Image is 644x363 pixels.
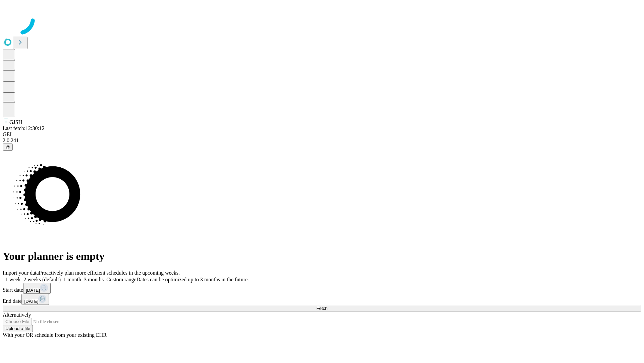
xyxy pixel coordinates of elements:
[63,277,81,282] span: 1 month
[24,299,38,304] span: [DATE]
[3,312,31,318] span: Alternatively
[39,270,180,276] span: Proactively plan more efficient schedules in the upcoming weeks.
[3,332,107,338] span: With your OR schedule from your existing EHR
[3,305,641,312] button: Fetch
[3,144,13,151] button: @
[84,277,104,282] span: 3 months
[3,125,45,131] span: Last fetch: 12:30:12
[3,270,39,276] span: Import your data
[23,277,61,282] span: 2 weeks (default)
[3,325,33,332] button: Upload a file
[5,145,10,150] span: @
[3,294,641,305] div: End date
[3,283,641,294] div: Start date
[9,119,22,125] span: GJSH
[3,137,641,144] div: 2.0.241
[316,306,327,311] span: Fetch
[3,131,641,137] div: GEI
[3,250,641,263] h1: Your planner is empty
[5,277,21,282] span: 1 week
[21,294,49,305] button: [DATE]
[23,283,51,294] button: [DATE]
[137,277,249,282] span: Dates can be optimized up to 3 months in the future.
[106,277,136,282] span: Custom range
[26,288,40,293] span: [DATE]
